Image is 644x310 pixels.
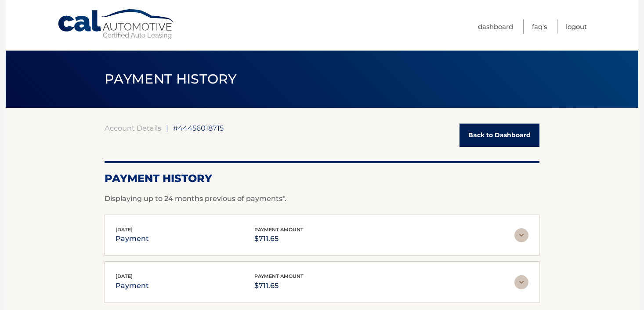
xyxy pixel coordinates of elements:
[166,124,168,132] span: |
[566,19,587,34] a: Logout
[116,226,133,233] span: [DATE]
[105,193,539,204] p: Displaying up to 24 months previous of payments*.
[514,275,528,289] img: accordion-rest.svg
[532,19,547,34] a: FAQ's
[514,228,528,242] img: accordion-rest.svg
[459,124,539,147] a: Back to Dashboard
[105,71,237,87] span: PAYMENT HISTORY
[105,172,539,185] h2: Payment History
[57,9,176,40] a: Cal Automotive
[254,280,304,292] p: $711.65
[254,233,304,245] p: $711.65
[116,273,133,279] span: [DATE]
[105,124,161,132] a: Account Details
[478,19,513,34] a: Dashboard
[173,124,224,132] span: #44456018715
[116,280,149,292] p: payment
[254,273,304,279] span: payment amount
[116,233,149,245] p: payment
[254,226,304,233] span: payment amount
